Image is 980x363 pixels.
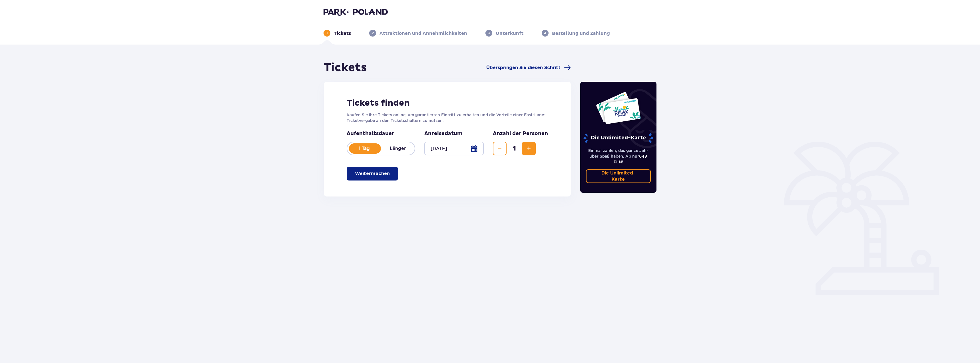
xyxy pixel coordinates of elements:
button: Zunahme [522,142,536,155]
font: Weitermachen [355,171,390,176]
font: Attraktionen und Annehmlichkeiten [379,31,467,36]
font: Länger [390,146,406,151]
font: Aufenthaltsdauer [347,130,394,137]
font: 3 [488,31,490,35]
font: Tickets finden [347,98,410,108]
font: Überspringen Sie diesen Schritt [486,65,561,70]
font: Einmal zahlen, das ganze Jahr über Spaß haben. Ab nur [588,148,648,159]
font: ! [622,160,623,164]
button: Verringern [493,142,507,155]
font: Tickets [324,61,367,75]
font: Kaufen Sie Ihre Tickets online, um garantierten Eintritt zu erhalten und die Vorteile einer Fast-... [347,113,546,123]
font: 1 [513,144,516,153]
font: 2 [372,31,374,35]
font: Bestellung und Zahlung [552,31,610,36]
button: Weitermachen [347,167,398,181]
a: Überspringen Sie diesen Schritt [486,64,571,71]
font: Tickets [334,31,351,36]
font: Die Unlimited-Karte [591,135,646,141]
a: Die Unlimited-Karte [586,169,651,183]
font: Anreisedatum [424,130,463,137]
font: 4 [544,31,546,35]
font: 1 Tag [359,146,370,151]
font: Anzahl der Personen [493,130,548,137]
font: Die Unlimited-Karte [601,171,635,182]
img: Logo des Parks von Polen [324,8,388,16]
font: 1 [326,31,328,35]
font: Unterkunft [496,31,523,36]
